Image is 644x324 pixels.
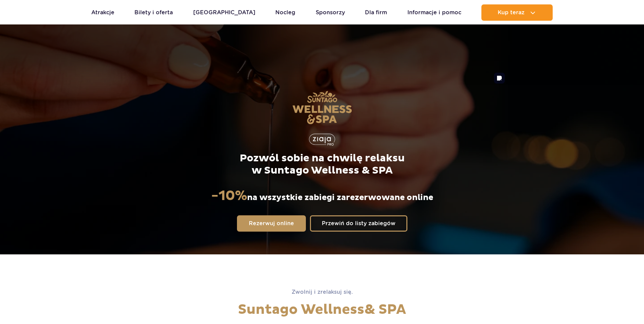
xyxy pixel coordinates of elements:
a: Rezerwuj online [237,215,306,232]
span: Kup teraz [498,10,525,16]
span: Przewiń do listy zabiegów [322,221,395,226]
p: Pozwól sobie na chwilę relaksu w Suntago Wellness & SPA [211,152,433,177]
a: Atrakcje [91,4,114,21]
p: na wszystkie zabiegi zarezerwowane online [211,187,433,204]
button: Kup teraz [481,4,553,21]
a: Sponsorzy [316,4,345,21]
strong: -10% [211,187,247,204]
span: Zwolnij i zrelaksuj się. [292,289,353,295]
img: Suntago Wellness & SPA [292,91,352,124]
span: Rezerwuj online [249,221,294,226]
a: Przewiń do listy zabiegów [310,215,407,232]
a: Dla firm [365,4,387,21]
a: Nocleg [275,4,295,21]
a: Bilety i oferta [134,4,173,21]
span: Suntago Wellness & SPA [238,301,406,318]
a: Informacje i pomoc [407,4,461,21]
a: [GEOGRAPHIC_DATA] [193,4,255,21]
